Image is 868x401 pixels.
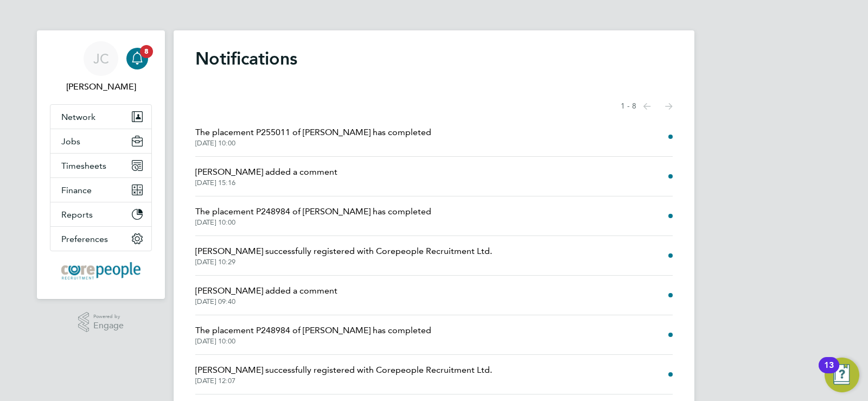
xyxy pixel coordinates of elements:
button: Finance [50,178,151,202]
span: [DATE] 10:29 [195,258,492,266]
span: [DATE] 09:40 [195,297,337,306]
div: 13 [824,365,834,379]
a: [PERSON_NAME] added a comment[DATE] 09:40 [195,284,337,306]
span: The placement P255011 of [PERSON_NAME] has completed [195,126,431,139]
a: [PERSON_NAME] successfully registered with Corepeople Recruitment Ltd.[DATE] 10:29 [195,245,492,266]
button: Preferences [50,227,151,251]
span: [DATE] 15:16 [195,179,337,187]
a: Go to home page [50,262,152,279]
button: Network [50,105,151,129]
span: Joseph Cowling [50,80,152,93]
nav: Select page of notifications list [621,96,673,117]
span: [DATE] 12:07 [195,377,492,385]
a: [PERSON_NAME] added a comment[DATE] 15:16 [195,166,337,187]
button: Reports [50,202,151,226]
span: Network [61,112,95,122]
span: Timesheets [61,161,106,171]
span: Jobs [61,136,80,147]
a: The placement P248984 of [PERSON_NAME] has completed[DATE] 10:00 [195,205,431,227]
button: Jobs [50,129,151,153]
a: JC[PERSON_NAME] [50,41,152,93]
nav: Main navigation [37,30,165,299]
span: [DATE] 10:00 [195,139,431,148]
span: 1 - 8 [621,101,636,112]
a: The placement P248984 of [PERSON_NAME] has completed[DATE] 10:00 [195,324,431,346]
a: Powered byEngage [78,312,124,333]
button: Open Resource Center, 13 new notifications [825,358,859,392]
span: [PERSON_NAME] added a comment [195,284,337,297]
span: Preferences [61,234,108,244]
span: [PERSON_NAME] successfully registered with Corepeople Recruitment Ltd. [195,245,492,258]
span: Reports [61,209,93,220]
span: [PERSON_NAME] added a comment [195,166,337,179]
span: The placement P248984 of [PERSON_NAME] has completed [195,205,431,218]
span: [PERSON_NAME] successfully registered with Corepeople Recruitment Ltd. [195,364,492,377]
span: [DATE] 10:00 [195,218,431,227]
span: Engage [93,321,124,330]
a: The placement P255011 of [PERSON_NAME] has completed[DATE] 10:00 [195,126,431,148]
span: JC [93,52,109,66]
span: The placement P248984 of [PERSON_NAME] has completed [195,324,431,337]
img: corepeople-logo-retina.png [61,262,141,279]
h1: Notifications [195,48,673,69]
span: Powered by [93,312,124,321]
a: 8 [126,41,148,76]
a: [PERSON_NAME] successfully registered with Corepeople Recruitment Ltd.[DATE] 12:07 [195,364,492,385]
span: 8 [140,45,153,58]
button: Timesheets [50,154,151,177]
span: [DATE] 10:00 [195,337,431,346]
span: Finance [61,185,92,195]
